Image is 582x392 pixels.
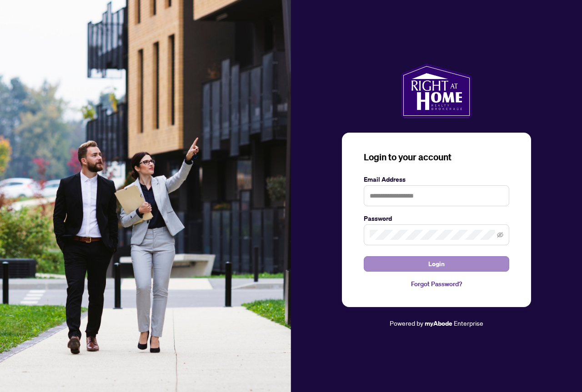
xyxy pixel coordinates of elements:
[364,279,509,289] a: Forgot Password?
[364,256,509,272] button: Login
[390,319,423,327] span: Powered by
[425,318,452,328] a: myAbode
[497,232,503,238] span: eye-invisible
[454,319,483,327] span: Enterprise
[364,151,509,164] h3: Login to your account
[401,64,472,118] img: ma-logo
[364,174,509,184] label: Email Address
[428,257,445,271] span: Login
[364,213,509,223] label: Password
